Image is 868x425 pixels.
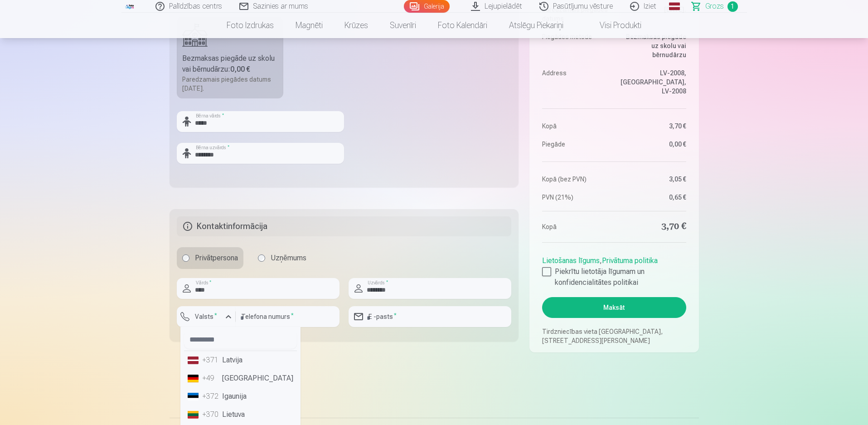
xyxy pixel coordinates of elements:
a: Suvenīri [379,13,427,38]
li: [GEOGRAPHIC_DATA] [184,369,297,387]
dt: Kopā (bez PVN) [542,175,610,184]
label: Privātpersona [177,247,243,269]
a: Visi produkti [574,13,652,38]
a: Magnēti [285,13,334,38]
span: Grozs [705,1,724,12]
dt: Kopā [542,122,610,131]
div: Paredzamais piegādes datums [DATE]. [182,75,278,93]
dd: 0,65 € [619,193,686,202]
div: +371 [202,355,220,366]
dd: 3,70 € [619,122,686,131]
input: Privātpersona [182,254,189,262]
dd: 3,70 € [619,220,686,233]
dt: Address [542,68,610,96]
div: +49 [202,373,220,384]
dt: Piegādes metode [542,32,610,59]
label: Piekrītu lietotāja līgumam un konfidencialitātes politikai [542,266,686,288]
a: Atslēgu piekariņi [498,13,574,38]
div: Bezmaksas piegāde uz skolu vai bērnudārzu : [182,53,278,75]
a: Foto izdrukas [216,13,285,38]
label: Uzņēmums [252,247,312,269]
a: Krūzes [334,13,379,38]
div: +372 [202,391,220,402]
li: Lietuva [184,405,297,424]
p: Tirdzniecības vieta [GEOGRAPHIC_DATA], [STREET_ADDRESS][PERSON_NAME] [542,327,686,345]
div: , [542,252,686,288]
button: Valsts* [177,306,236,327]
dt: PVN (21%) [542,193,610,202]
input: Uzņēmums [258,254,265,262]
a: Privātuma politika [602,256,658,265]
dd: 3,05 € [619,175,686,184]
dt: Kopā [542,220,610,233]
div: +370 [202,409,220,420]
img: /fa3 [125,4,135,9]
dd: LV-2008, [GEOGRAPHIC_DATA], LV-2008 [619,68,686,96]
h5: Kontaktinformācija [177,216,512,236]
span: 1 [727,1,738,12]
a: Foto kalendāri [427,13,498,38]
dd: 0,00 € [619,140,686,149]
li: Igaunija [184,387,297,405]
a: Lietošanas līgums [542,256,600,265]
button: Maksāt [542,297,686,318]
b: 0,00 € [230,65,250,73]
label: Valsts [191,312,221,321]
li: Latvija [184,351,297,369]
dd: Bezmaksas piegāde uz skolu vai bērnudārzu [619,32,686,59]
dt: Piegāde [542,140,610,149]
